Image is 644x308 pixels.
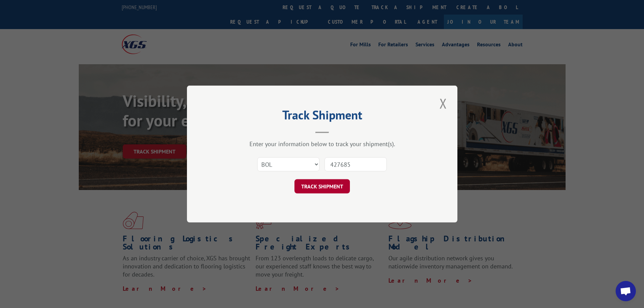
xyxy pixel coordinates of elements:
div: Enter your information below to track your shipment(s). [221,140,424,148]
input: Number(s) [325,157,387,171]
button: TRACK SHIPMENT [294,179,350,193]
h2: Track Shipment [221,110,424,123]
button: Close modal [437,94,449,113]
a: Open chat [616,281,636,301]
